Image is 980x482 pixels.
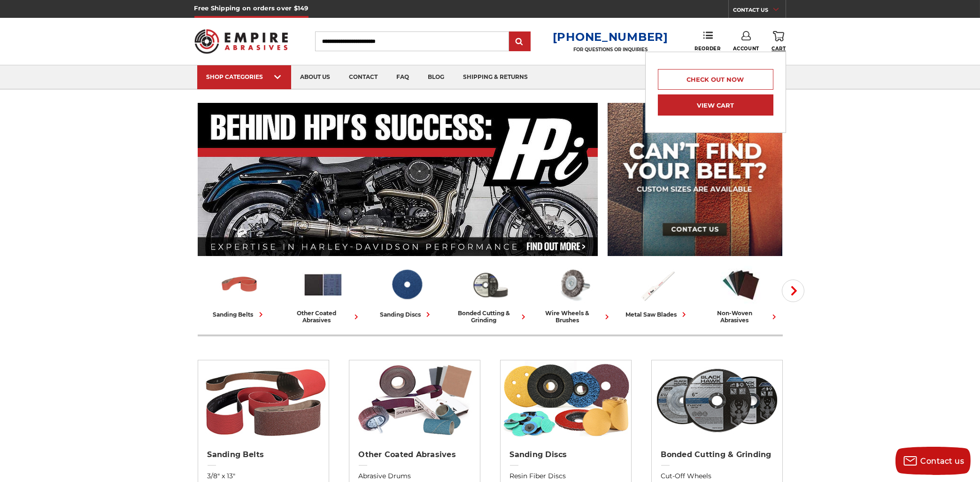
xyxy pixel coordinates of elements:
[386,264,427,305] img: Sanding Discs
[772,46,786,52] span: Cart
[553,264,594,305] img: Wire Wheels & Brushes
[302,264,344,305] img: Other Coated Abrasives
[782,280,804,302] button: Next
[895,447,971,475] button: Contact us
[619,264,695,319] a: metal saw blades
[285,310,361,324] div: other coated abrasives
[359,450,471,459] h2: Other Coated Abrasives
[553,30,668,44] a: [PHONE_NUMBER]
[387,65,419,89] a: faq
[194,23,288,60] img: Empire Abrasives
[733,46,759,52] span: Account
[733,5,786,18] a: CONTACT US
[198,360,329,440] img: Sanding Belts
[198,103,598,256] img: Banner for an interview featuring Horsepower Inc who makes Harley performance upgrades featured o...
[658,94,773,116] a: View Cart
[219,264,260,305] img: Sanding Belts
[452,264,528,324] a: bonded cutting & grinding
[921,457,965,466] span: Contact us
[454,65,538,89] a: shipping & returns
[419,65,454,89] a: blog
[510,471,622,481] a: Resin Fiber Discs
[501,360,631,440] img: Sanding Discs
[720,264,762,305] img: Non-woven Abrasives
[536,264,612,324] a: wire wheels & brushes
[703,310,779,324] div: non-woven abrasives
[510,32,529,51] input: Submit
[452,310,528,324] div: bonded cutting & grinding
[652,360,782,440] img: Bonded Cutting & Grinding
[694,46,720,52] span: Reorder
[658,69,773,90] a: Check out now
[340,65,387,89] a: contact
[369,264,445,319] a: sanding discs
[291,65,340,89] a: about us
[207,73,282,80] div: SHOP CATEGORIES
[359,471,471,481] a: Abrasive Drums
[380,310,433,319] div: sanding discs
[703,264,779,324] a: non-woven abrasives
[661,450,773,459] h2: Bonded Cutting & Grinding
[470,264,511,305] img: Bonded Cutting & Grinding
[608,103,782,256] img: promo banner for custom belts.
[208,471,319,481] a: 3/8" x 13"
[625,310,689,319] div: metal saw blades
[637,264,678,305] img: Metal Saw Blades
[213,310,266,319] div: sanding belts
[553,47,668,53] p: FOR QUESTIONS OR INQUIRIES
[536,310,612,324] div: wire wheels & brushes
[772,31,786,52] a: Cart
[201,264,278,319] a: sanding belts
[208,450,319,459] h2: Sanding Belts
[661,471,773,481] a: Cut-Off Wheels
[349,360,480,440] img: Other Coated Abrasives
[285,264,361,324] a: other coated abrasives
[694,31,720,51] a: Reorder
[510,450,622,459] h2: Sanding Discs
